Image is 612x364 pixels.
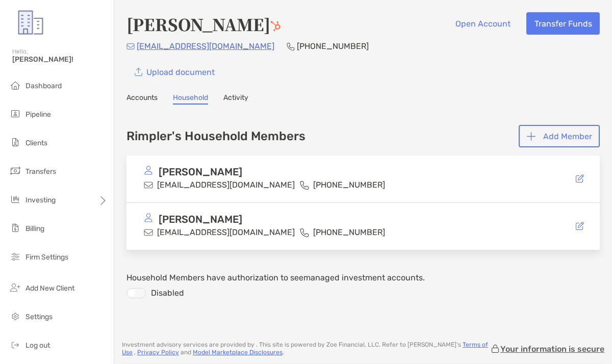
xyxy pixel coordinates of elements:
[126,271,600,284] p: Household Members have authorization to see managed investment accounts.
[126,12,280,36] h4: [PERSON_NAME]
[500,344,604,354] p: Your information is secure
[25,82,62,90] span: Dashboard
[9,108,21,120] img: pipeline icon
[126,43,135,49] img: Email Icon
[9,222,21,234] img: billing icon
[157,178,295,191] p: [EMAIL_ADDRESS][DOMAIN_NAME]
[287,42,295,50] img: Phone Icon
[25,196,56,204] span: Investing
[300,180,309,190] img: phone icon
[25,224,44,233] span: Billing
[25,253,68,262] span: Firm Settings
[126,61,222,83] a: Upload document
[25,313,53,321] span: Settings
[25,341,50,350] span: Log out
[159,213,242,226] p: [PERSON_NAME]
[173,93,208,105] a: Household
[447,12,518,35] button: Open Account
[122,341,488,356] a: Terms of Use
[9,310,21,322] img: settings icon
[9,339,21,351] img: logout icon
[9,79,21,91] img: dashboard icon
[526,12,600,35] button: Transfer Funds
[270,21,280,31] img: Hubspot Icon
[144,213,153,222] img: avatar icon
[313,178,385,191] p: [PHONE_NUMBER]
[313,226,385,239] p: [PHONE_NUMBER]
[144,166,153,175] img: avatar icon
[144,228,153,237] img: email icon
[146,288,184,298] span: Disabled
[9,165,21,177] img: transfers icon
[9,193,21,205] img: investing icon
[9,281,21,294] img: add_new_client icon
[157,226,295,239] p: [EMAIL_ADDRESS][DOMAIN_NAME]
[193,349,283,356] a: Model Marketplace Disclosures
[12,4,49,41] img: Zoe Logo
[25,284,74,293] span: Add New Client
[527,132,535,141] img: button icon
[300,228,309,237] img: phone icon
[223,93,248,105] a: Activity
[297,40,369,53] p: [PHONE_NUMBER]
[144,180,153,190] img: email icon
[12,55,108,64] span: [PERSON_NAME]!
[122,341,490,356] p: Investment advisory services are provided by . This site is powered by Zoe Financial, LLC. Refer ...
[270,12,280,36] a: Go to Hubspot Deal
[25,139,47,147] span: Clients
[126,93,158,105] a: Accounts
[519,125,600,147] button: Add Member
[25,110,51,119] span: Pipeline
[137,349,179,356] a: Privacy Policy
[126,129,305,143] h4: Rimpler's Household Members
[137,40,274,53] p: [EMAIL_ADDRESS][DOMAIN_NAME]
[159,166,242,178] p: [PERSON_NAME]
[135,68,142,76] img: button icon
[9,250,21,263] img: firm-settings icon
[9,136,21,148] img: clients icon
[25,167,56,176] span: Transfers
